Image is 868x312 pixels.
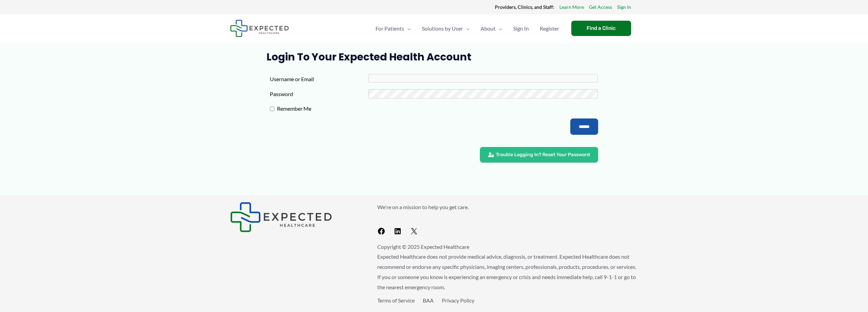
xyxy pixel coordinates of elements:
[230,202,360,232] aside: Footer Widget 1
[475,17,508,40] a: AboutMenu Toggle
[377,243,469,250] span: Copyright © 2025 Expected Healthcare
[404,17,411,40] span: Menu Toggle
[540,17,559,40] span: Register
[270,74,368,84] label: Username or Email
[274,104,373,114] label: Remember Me
[481,17,496,40] span: About
[495,4,554,10] strong: Providers, Clinics, and Staff:
[496,17,502,40] span: Menu Toggle
[230,202,332,232] img: Expected Healthcare Logo - side, dark font, small
[416,17,475,40] a: Solutions by UserMenu Toggle
[496,152,590,157] span: Trouble Logging In? Reset Your Password
[422,17,463,40] span: Solutions by User
[377,253,636,290] span: Expected Healthcare does not provide medical advice, diagnosis, or treatment. Expected Healthcare...
[423,297,434,304] a: BAA
[559,3,584,12] a: Learn More
[230,20,289,37] img: Expected Healthcare Logo - side, dark font, small
[442,297,474,304] a: Privacy Policy
[480,147,598,163] a: Trouble Logging In? Reset Your Password
[571,21,631,36] a: Find a Clinic
[513,17,529,40] span: Sign In
[370,17,416,40] a: For PatientsMenu Toggle
[266,51,602,63] h1: Login to Your Expected Health Account
[377,297,415,304] a: Terms of Service
[376,17,404,40] span: For Patients
[617,3,631,12] a: Sign In
[508,17,534,40] a: Sign In
[377,202,638,238] aside: Footer Widget 2
[534,17,565,40] a: Register
[370,17,565,40] nav: Primary Site Navigation
[377,202,638,212] p: We're on a mission to help you get care.
[463,17,470,40] span: Menu Toggle
[270,89,368,99] label: Password
[589,3,612,12] a: Get Access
